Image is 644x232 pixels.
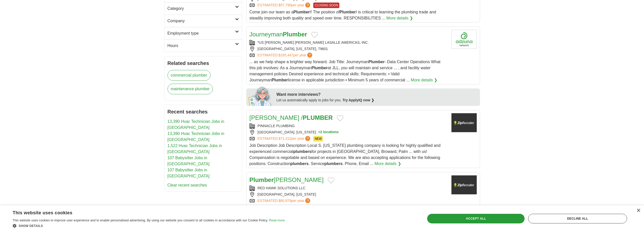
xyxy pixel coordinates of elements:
a: ESTIMATED:$71,312per year? [258,136,311,142]
a: 107 Babysitter Jobs in [GEOGRAPHIC_DATA] [168,168,210,178]
a: ESTIMATED:$165,447per year? [258,53,314,58]
a: [PERSON_NAME] /PLUMBER [250,114,333,121]
a: maintenance plumber [168,84,213,94]
a: Plumber[PERSON_NAME] [250,176,324,183]
strong: plumbers [324,161,343,166]
a: Try ApplyIQ now ❯ [342,98,374,102]
span: CLOSING SOON [313,3,339,8]
span: + [318,130,320,135]
div: Let us automatically apply to jobs for you. [277,98,477,103]
a: Read more, opens a new window [269,219,285,222]
div: Want more interviews? [277,91,477,98]
strong: plumbers [293,149,311,154]
button: Add to favorite jobs [311,32,318,38]
div: [GEOGRAPHIC_DATA], [US_STATE] [250,192,447,197]
a: More details ❯ [386,15,413,21]
a: 1,522 Hvac Technician Jobs in [GEOGRAPHIC_DATA] [168,144,222,154]
a: More details ❯ [411,77,437,83]
h2: Hours [168,43,235,49]
strong: Plumber [250,176,274,183]
a: Employment type [164,27,242,39]
span: $80,979 [278,199,291,203]
a: Category [164,2,242,15]
div: Accept all [427,214,525,223]
button: +2 locations [318,130,339,135]
div: This website uses cookies [13,208,272,216]
h2: Category [168,6,235,12]
h2: Company [168,18,235,24]
a: JourneymanPlumber [250,31,307,38]
div: [GEOGRAPHIC_DATA], [US_STATE], 79601 [250,46,447,52]
strong: Plumber [340,10,356,14]
img: Company logo [451,30,477,49]
a: Clear recent searches [168,183,207,187]
h2: Employment type [168,30,235,36]
button: Add to favorite jobs [328,177,334,183]
a: More details ❯ [375,161,401,167]
div: Close [636,209,640,213]
a: ESTIMATED:$57,790per year? [258,3,311,8]
button: Add to favorite jobs [337,115,343,121]
span: $57,790 [278,3,291,7]
img: apply-iq-scientist.png [248,86,273,106]
span: $71,312 [278,136,291,141]
span: This website uses cookies to improve user experience and to enable personalised advertising. By u... [13,219,268,222]
img: Company logo [451,113,477,132]
strong: Plumber [311,66,328,70]
span: Come join our team as a I! The position of I is critical to learning the plumbing trade and stead... [250,10,436,20]
strong: Plumber [283,31,307,38]
a: 13,390 Hvac Technician Jobs in [GEOGRAPHIC_DATA] [168,131,224,142]
span: ? [307,53,312,58]
div: Show details [13,223,285,228]
a: ESTIMATED:$80,979per year? [258,198,311,203]
span: ? [305,136,310,141]
span: Job Description Job Description Local S. [US_STATE] plumbing company is looking for highly qualif... [250,143,441,166]
a: 107 Babysitter Jobs in [GEOGRAPHIC_DATA] [168,156,210,166]
div: *US [PERSON_NAME] [PERSON_NAME] LASALLE AMERICAS, INC. [250,40,447,45]
h2: Recent searches [168,108,239,115]
a: Company [164,15,242,27]
div: Decline all [528,214,627,223]
img: Company logo [451,175,477,194]
span: NEW [313,136,323,142]
strong: Plumber [272,78,288,82]
span: Show details [19,224,43,228]
a: commercial plumber [168,70,211,81]
div: PINNACLE PLUMBING [250,123,447,129]
span: ? [305,198,310,203]
strong: plumbers [290,161,308,166]
a: Hours [164,39,242,52]
strong: PLUMBER [303,114,333,121]
strong: Plumber [294,10,310,14]
div: RED HAWK SOLUTIONS LLC [250,185,447,191]
span: ... as we help shape a brighter way forward. Job Title: Journeyman - Data Center Operations What ... [250,60,441,82]
span: $165,447 [278,53,293,57]
h2: Related searches [168,59,239,67]
span: ? [305,3,310,8]
strong: Plumber [368,60,385,64]
a: 13,390 Hvac Technician Jobs in [GEOGRAPHIC_DATA] [168,119,224,130]
div: [GEOGRAPHIC_DATA], [US_STATE] [250,130,447,135]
